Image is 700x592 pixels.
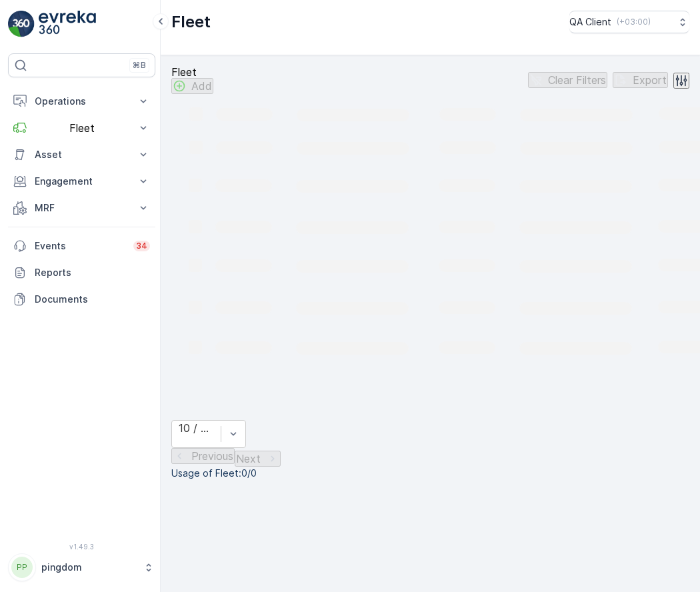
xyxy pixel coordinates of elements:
p: Export [633,74,667,86]
button: Clear Filters [528,72,607,88]
p: Documents [35,293,150,306]
button: Next [235,451,281,467]
p: Next [236,453,261,465]
p: Add [191,80,212,92]
div: PP [11,557,33,578]
p: Reports [35,266,150,279]
p: Operations [35,95,129,108]
button: PPpingdom [8,553,155,581]
span: v 1.49.3 [8,543,155,551]
div: 10 / Page [179,422,214,434]
button: Asset [8,141,155,168]
p: Usage of Fleet : 0/0 [171,467,689,480]
button: QA Client(+03:00) [569,11,689,33]
button: Previous [171,448,235,464]
p: ⌘B [133,60,146,71]
p: Fleet [35,122,129,134]
p: MRF [35,201,129,215]
p: Previous [191,450,233,462]
p: ( +03:00 ) [617,17,651,27]
button: Export [613,72,668,88]
p: Events [35,239,125,253]
button: MRF [8,195,155,221]
p: QA Client [569,15,611,29]
button: Engagement [8,168,155,195]
img: logo_light-DOdMpM7g.png [39,11,96,37]
p: pingdom [41,561,137,574]
a: Documents [8,286,155,313]
p: Fleet [171,66,213,78]
button: Operations [8,88,155,115]
p: 34 [136,241,147,251]
img: logo [8,11,35,37]
p: Asset [35,148,129,161]
button: Fleet [8,115,155,141]
a: Events34 [8,233,155,259]
button: Add [171,78,213,94]
p: Engagement [35,175,129,188]
p: Clear Filters [548,74,606,86]
p: Fleet [171,11,211,33]
a: Reports [8,259,155,286]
